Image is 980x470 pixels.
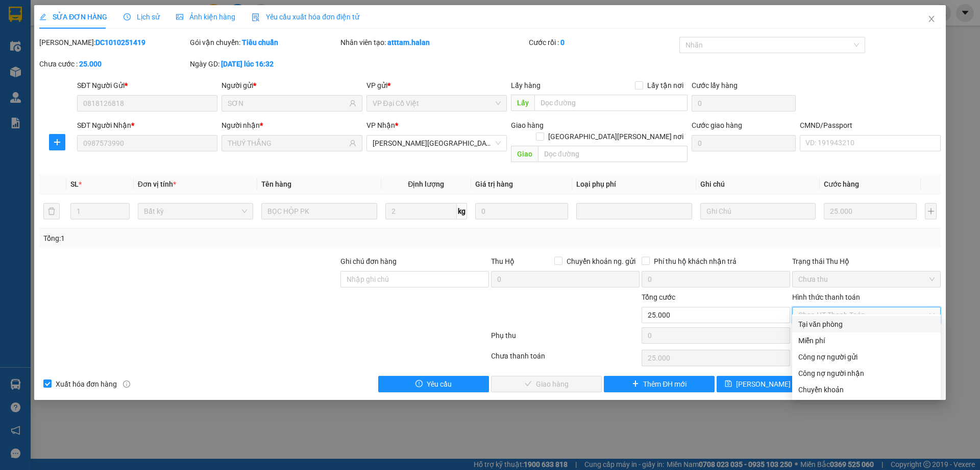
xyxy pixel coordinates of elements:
[366,80,507,91] div: VP gửi
[124,13,160,21] span: Lịch sử
[572,174,696,194] th: Loại phụ phí
[39,37,188,48] div: [PERSON_NAME]:
[95,38,145,47] b: DC1010251419
[349,140,356,147] span: user
[692,95,796,111] input: Cước lấy hàng
[717,376,827,392] button: save[PERSON_NAME] [PERSON_NAME]
[176,13,183,20] span: picture
[511,95,534,111] span: Lấy
[349,100,356,107] span: user
[798,319,935,330] div: Tại văn phòng
[491,376,602,392] button: checkGiao hàng
[604,376,715,392] button: plusThêm ĐH mới
[642,293,675,301] span: Tổng cước
[43,233,378,244] div: Tổng: 1
[511,81,541,89] span: Lấy hàng
[190,58,338,70] div: Ngày GD:
[798,335,935,346] div: Miễn phí
[534,95,688,111] input: Dọc đường
[475,180,513,188] span: Giá trị hàng
[650,256,741,267] span: Phí thu hộ khách nhận trả
[52,378,121,390] span: Xuất hóa đơn hàng
[692,121,742,129] label: Cước giao hàng
[511,146,538,162] span: Giao
[927,15,936,23] span: close
[544,131,688,142] span: [GEOGRAPHIC_DATA][PERSON_NAME] nơi
[340,271,489,287] input: Ghi chú đơn hàng
[824,203,917,219] input: 0
[692,135,796,151] input: Cước giao hàng
[138,180,176,188] span: Đơn vị tính
[560,38,565,47] b: 0
[221,60,274,68] b: [DATE] lúc 16:32
[228,138,347,149] input: Tên người nhận
[798,307,935,323] span: Chọn HT Thanh Toán
[538,146,688,162] input: Dọc đường
[222,120,362,131] div: Người nhận
[252,13,260,21] img: icon
[228,98,347,109] input: Tên người gửi
[39,58,188,70] div: Chưa cước :
[491,257,514,265] span: Thu Hộ
[457,203,467,219] span: kg
[700,203,816,219] input: Ghi Chú
[378,376,489,392] button: exclamation-circleYêu cầu
[408,180,444,188] span: Định lượng
[632,380,639,388] span: plus
[824,180,859,188] span: Cước hàng
[373,96,501,111] span: VP Đại Cồ Việt
[252,13,359,21] span: Yêu cầu xuất hóa đơn điện tử
[692,81,738,89] label: Cước lấy hàng
[490,350,641,368] div: Chưa thanh toán
[643,378,687,390] span: Thêm ĐH mới
[529,37,677,48] div: Cước rồi :
[190,37,338,48] div: Gói vận chuyển:
[49,134,65,150] button: plus
[373,136,501,151] span: VP Vĩnh Yên
[70,180,79,188] span: SL
[79,60,102,68] b: 25.000
[222,80,362,91] div: Người gửi
[427,378,452,390] span: Yêu cầu
[261,203,377,219] input: VD: Bàn, Ghế
[798,351,935,363] div: Công nợ người gửi
[792,256,941,267] div: Trạng thái Thu Hộ
[643,80,688,91] span: Lấy tận nơi
[123,381,130,388] span: info-circle
[725,380,732,388] span: save
[511,121,544,129] span: Giao hàng
[50,138,65,146] span: plus
[124,13,131,20] span: clock-circle
[696,174,820,194] th: Ghi chú
[340,37,527,48] div: Nhân viên tạo:
[798,384,935,395] div: Chuyển khoản
[144,204,247,219] span: Bất kỳ
[798,368,935,379] div: Công nợ người nhận
[242,38,278,47] b: Tiêu chuẩn
[917,5,946,34] button: Close
[925,203,936,219] button: plus
[43,203,60,219] button: delete
[340,257,397,265] label: Ghi chú đơn hàng
[415,380,423,388] span: exclamation-circle
[798,272,935,287] span: Chưa thu
[736,378,847,390] span: [PERSON_NAME] [PERSON_NAME]
[792,365,941,382] div: Cước gửi hàng sẽ được ghi vào công nợ của người nhận
[77,80,217,91] div: SĐT Người Gửi
[792,293,860,301] label: Hình thức thanh toán
[39,13,107,21] span: SỬA ĐƠN HÀNG
[366,121,395,129] span: VP Nhận
[387,38,430,47] b: atttam.halan
[792,349,941,365] div: Cước gửi hàng sẽ được ghi vào công nợ của người gửi
[261,180,291,188] span: Tên hàng
[176,13,235,21] span: Ảnh kiện hàng
[39,13,46,20] span: edit
[475,203,568,219] input: 0
[800,120,940,131] div: CMND/Passport
[77,120,217,131] div: SĐT Người Nhận
[490,330,641,348] div: Phụ thu
[562,256,640,267] span: Chuyển khoản ng. gửi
